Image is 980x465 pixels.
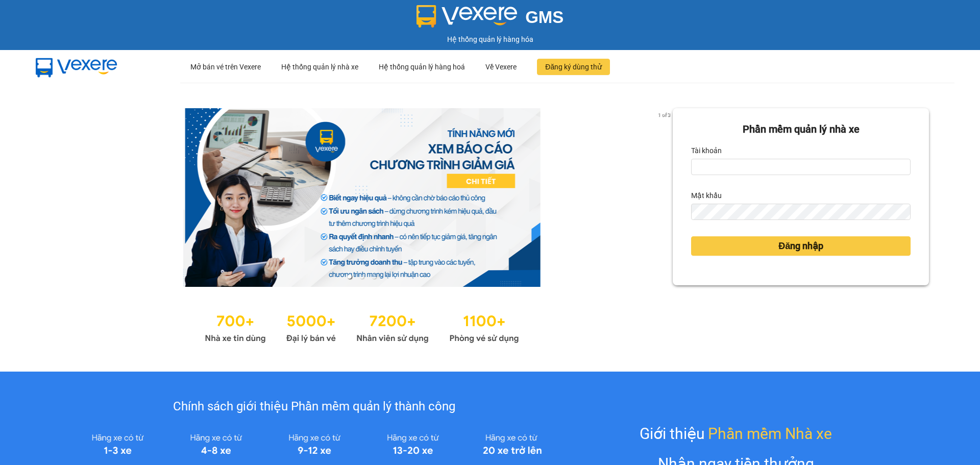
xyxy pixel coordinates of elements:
[658,108,673,287] button: next slide / item
[485,51,517,83] div: Về Vexere
[416,15,564,23] a: GMS
[691,159,911,175] input: Tài khoản
[68,397,560,417] div: Chính sách giới thiệu Phần mềm quản lý thành công
[655,108,673,121] p: 1 of 3
[3,34,977,45] div: Hệ thống quản lý hàng hóa
[691,142,722,159] label: Tài khoản
[372,275,376,279] li: slide item 3
[205,307,519,346] img: Statistics.png
[416,5,518,28] img: logo 2
[640,422,832,446] div: Giới thiệu
[348,275,352,279] li: slide item 1
[281,51,358,83] div: Hệ thống quản lý nhà xe
[691,187,722,204] label: Mật khẩu
[190,51,261,83] div: Mở bán vé trên Vexere
[545,61,602,72] span: Đăng ký dùng thử
[360,275,364,279] li: slide item 2
[51,108,65,287] button: previous slide / item
[708,422,832,446] span: Phần mềm Nhà xe
[26,50,128,84] img: mbUUG5Q.png
[778,239,823,253] span: Đăng nhập
[691,204,911,220] input: Mật khẩu
[691,121,911,137] div: Phần mềm quản lý nhà xe
[537,59,610,75] button: Đăng ký dùng thử
[379,51,465,83] div: Hệ thống quản lý hàng hoá
[525,8,563,27] span: GMS
[691,236,911,256] button: Đăng nhập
